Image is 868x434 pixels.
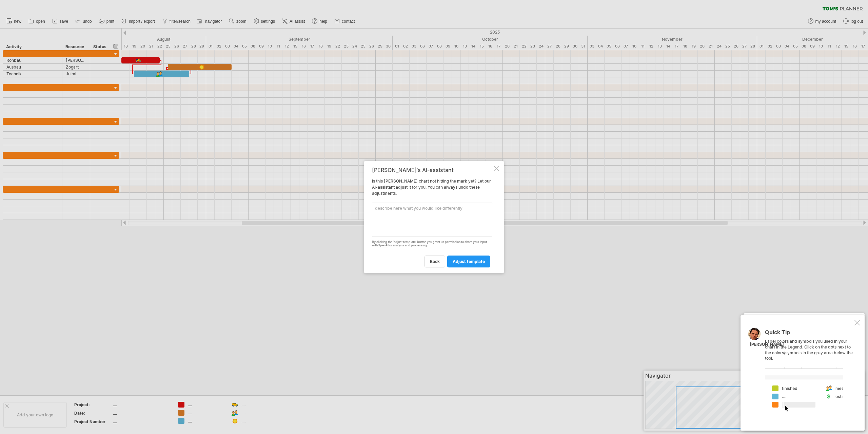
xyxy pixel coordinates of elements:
[447,256,490,267] a: adjust template
[765,329,853,339] div: Quick Tip
[430,259,440,264] span: back
[750,342,784,347] div: [PERSON_NAME]
[372,167,492,173] div: [PERSON_NAME]'s AI-assistant
[372,240,492,248] div: By clicking the 'adjust template' button you grant us permission to share your input with for ana...
[765,329,853,418] div: Label colors and symbols you used in your chart in the Legend. Click on the dots next to the colo...
[378,244,388,247] a: OpenAI
[372,167,492,267] div: Is this [PERSON_NAME] chart not hitting the mark yet? Let our AI-assistant adjust it for you. You...
[453,259,485,264] span: adjust template
[425,256,445,267] a: back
